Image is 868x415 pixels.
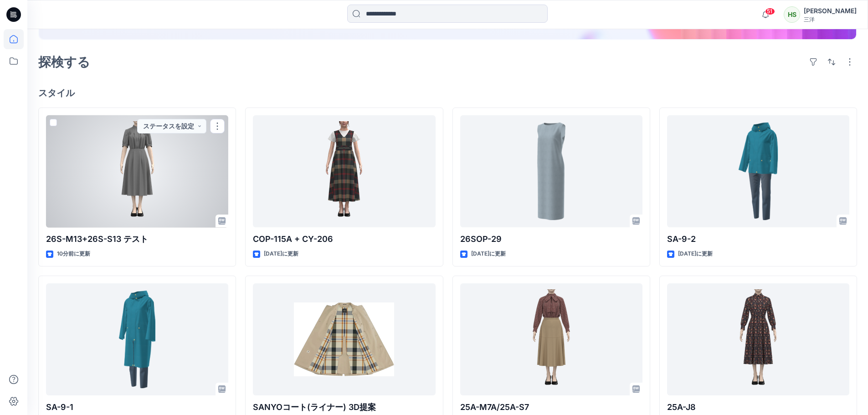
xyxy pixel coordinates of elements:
[38,54,90,70] font: 探検する
[804,7,857,15] font: [PERSON_NAME]
[264,250,298,257] font: [DATE]に更新
[253,283,435,396] a: SANYOコート(ライナー) 3D提案
[678,250,713,257] font: [DATE]に更新
[767,8,772,15] font: 51
[788,10,796,18] font: HS
[46,402,73,412] font: SA-9-1
[253,402,376,412] font: SANYOコート(ライナー) 3D提案
[667,234,696,244] font: SA-9-2
[460,283,642,396] a: 25A-M7A/25A-S7
[667,115,849,228] a: SA-9-2
[253,234,333,244] font: COP-115A + CY-206
[667,402,696,412] font: 25A-J8
[804,16,815,23] font: 三洋
[471,250,506,257] font: [DATE]に更新
[38,87,75,98] font: スタイル
[460,402,529,412] font: 25A-M7A/25A-S7
[667,283,849,396] a: 25A-J8
[57,250,90,257] font: 10分前に更新
[460,115,642,228] a: 26SOP-29
[253,115,435,228] a: COP-115A + CY-206
[46,283,228,396] a: SA-9-1
[46,234,148,244] font: 26S-M13+26S-S13 テスト
[460,234,502,244] font: 26SOP-29
[46,115,228,228] a: 26S-M13+26S-S13 テスト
